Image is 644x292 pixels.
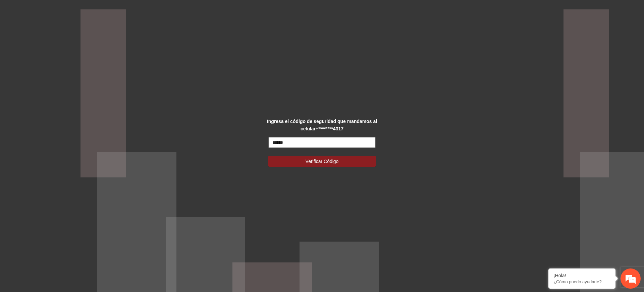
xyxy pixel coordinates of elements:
div: Minimizar ventana de chat en vivo [110,3,126,19]
p: ¿Cómo puedo ayudarte? [553,279,610,284]
strong: Ingresa el código de seguridad que mandamos al celular +********4317 [267,119,377,131]
span: Estamos en línea. [39,90,93,158]
div: ¡Hola! [553,273,610,278]
textarea: Escriba su mensaje y pulse “Intro” [3,183,128,207]
div: Chatee con nosotros ahora [35,34,113,43]
button: Verificar Código [268,156,376,167]
span: Verificar Código [306,158,339,165]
